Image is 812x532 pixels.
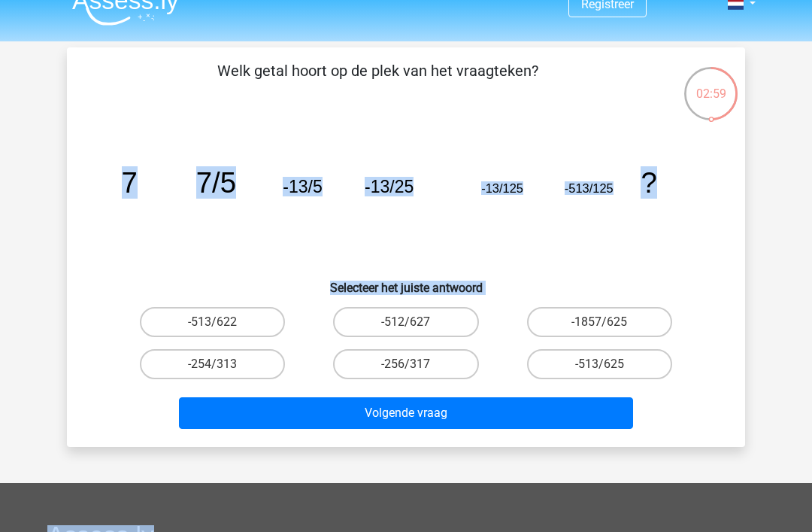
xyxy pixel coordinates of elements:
tspan: ? [641,166,656,199]
button: Volgende vraag [179,397,634,429]
label: -513/622 [140,307,285,337]
tspan: 7/5 [196,166,236,199]
label: -513/625 [527,349,672,379]
label: -512/627 [333,307,478,337]
label: -1857/625 [527,307,672,337]
label: -256/317 [333,349,478,379]
div: 02:59 [683,65,739,103]
tspan: -513/125 [565,181,614,195]
p: Welk getal hoort op de plek van het vraagteken? [91,59,665,105]
h6: Selecteer het juiste antwoord [91,269,721,295]
tspan: -13/25 [365,177,414,196]
label: -254/313 [140,349,285,379]
tspan: -13/125 [481,181,523,195]
tspan: -13/5 [283,177,322,196]
tspan: 7 [122,166,138,199]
